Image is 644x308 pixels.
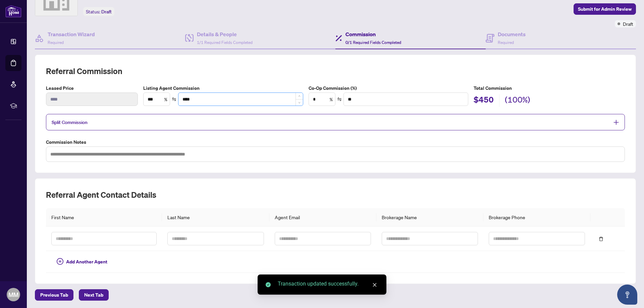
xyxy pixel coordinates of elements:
[46,189,625,200] h2: Referral Agent Contact Details
[498,40,514,45] span: Required
[474,84,625,92] h5: Total Commission
[474,94,494,107] h2: $450
[46,84,138,92] label: Leased Price
[345,30,401,38] h4: Commission
[371,281,378,289] a: Close
[172,97,176,102] span: swap
[613,119,619,125] span: plus
[143,84,303,92] label: Listing Agent Commission
[162,208,269,227] th: Last Name
[578,4,632,14] span: Submit for Admin Review
[296,99,303,106] span: Decrease Value
[298,102,301,104] span: down
[617,285,637,305] button: Open asap
[35,289,73,301] button: Previous Tab
[51,256,113,267] button: Add Another Agent
[40,290,68,300] span: Previous Tab
[66,258,107,265] span: Add Another Agent
[599,237,603,241] span: delete
[46,138,625,146] label: Commission Notes
[83,7,114,16] div: Status:
[5,5,21,17] img: logo
[337,97,342,102] span: swap
[309,84,469,92] label: Co-Op Commission (%)
[296,93,303,99] span: Increase Value
[505,94,530,107] h2: (100%)
[376,208,483,227] th: Brokerage Name
[498,30,526,38] h4: Documents
[483,208,590,227] th: Brokerage Phone
[197,30,253,38] h4: Details & People
[345,40,401,45] span: 0/1 Required Fields Completed
[46,208,162,227] th: First Name
[266,282,271,287] span: check-circle
[46,66,625,76] h2: Referral Commission
[197,40,253,45] span: 1/1 Required Fields Completed
[8,290,18,299] span: MM
[48,40,64,45] span: Required
[278,280,378,288] div: Transaction updated successfully.
[623,20,633,27] span: Draft
[298,95,301,97] span: up
[84,290,103,300] span: Next Tab
[48,30,95,38] h4: Transaction Wizard
[57,258,63,265] span: plus-circle
[79,289,109,301] button: Next Tab
[46,114,625,130] div: Split Commission
[101,9,112,15] span: Draft
[52,119,88,125] span: Split Commission
[574,3,636,15] button: Submit for Admin Review
[372,283,377,287] span: close
[269,208,376,227] th: Agent Email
